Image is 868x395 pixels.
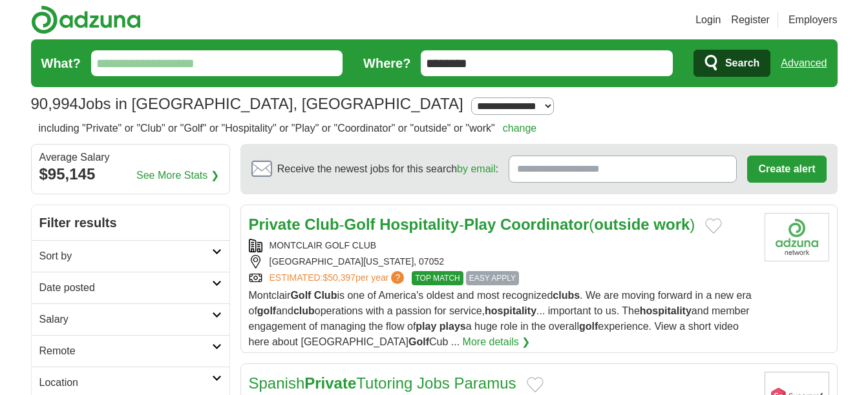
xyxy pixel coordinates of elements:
strong: Golf [290,290,311,301]
a: ESTIMATED:$50,397per year? [270,271,407,285]
strong: work [653,216,690,233]
h2: Date posted [39,280,212,296]
a: Remote [32,335,229,367]
div: Average Salary [39,152,222,163]
span: $50,397 [323,272,355,283]
a: More details ❯ [463,334,531,350]
a: Salary [32,303,229,335]
strong: Private [249,216,301,233]
a: See More Stats ❯ [136,168,219,183]
span: EASY APPLY [466,271,519,285]
strong: Club [314,290,337,301]
strong: Hospitality [379,216,459,233]
span: Montclair is one of America's oldest and most recognized . We are moving forward in a new era of ... [249,290,752,347]
strong: play [416,321,436,332]
strong: clubs [553,290,580,301]
a: by email [457,163,496,174]
h2: Filter results [32,205,229,240]
div: $95,145 [39,163,222,186]
span: 90,994 [31,92,78,116]
a: Employers [789,12,838,28]
label: What? [41,54,81,73]
a: change [503,123,537,134]
h2: Sort by [39,248,212,264]
a: SpanishPrivateTutoring Jobs Paramus [249,374,516,392]
strong: golf [257,305,276,316]
h1: Jobs in [GEOGRAPHIC_DATA], [GEOGRAPHIC_DATA] [31,95,463,112]
strong: club [293,305,315,316]
h2: Location [39,375,212,390]
strong: hospitality [640,305,692,316]
label: Where? [363,54,410,73]
span: TOP MATCH [412,271,463,285]
strong: plays [439,321,466,332]
a: Private Club-Golf Hospitality-Play Coordinator(outside work) [249,216,695,233]
span: Receive the newest jobs for this search : [277,161,498,177]
strong: outside [594,216,649,233]
span: Search [725,50,759,76]
div: [GEOGRAPHIC_DATA][US_STATE], 07052 [249,255,754,268]
h2: Salary [39,312,212,327]
button: Search [693,50,770,77]
a: Advanced [781,50,827,76]
strong: golf [579,321,598,332]
strong: Golf [408,336,429,347]
a: Date posted [32,272,229,303]
h2: Remote [39,343,212,359]
button: Create alert [747,156,826,183]
strong: Club [304,216,339,233]
a: Login [695,12,721,28]
strong: hospitality [485,305,536,316]
span: ? [391,271,404,284]
button: Add to favorite jobs [705,218,722,234]
strong: Golf [344,216,376,233]
div: MONTCLAIR GOLF CLUB [249,239,754,252]
h2: including "Private" or "Club" or "Golf" or "Hospitality" or "Play" or "Coordinator" or "outside" ... [39,121,537,136]
strong: Play [464,216,496,233]
strong: Coordinator [500,216,589,233]
strong: Private [304,374,356,392]
img: Adzuna logo [31,5,141,34]
a: Register [731,12,770,28]
button: Add to favorite jobs [527,377,544,392]
a: Sort by [32,240,229,272]
img: Company logo [765,213,829,261]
